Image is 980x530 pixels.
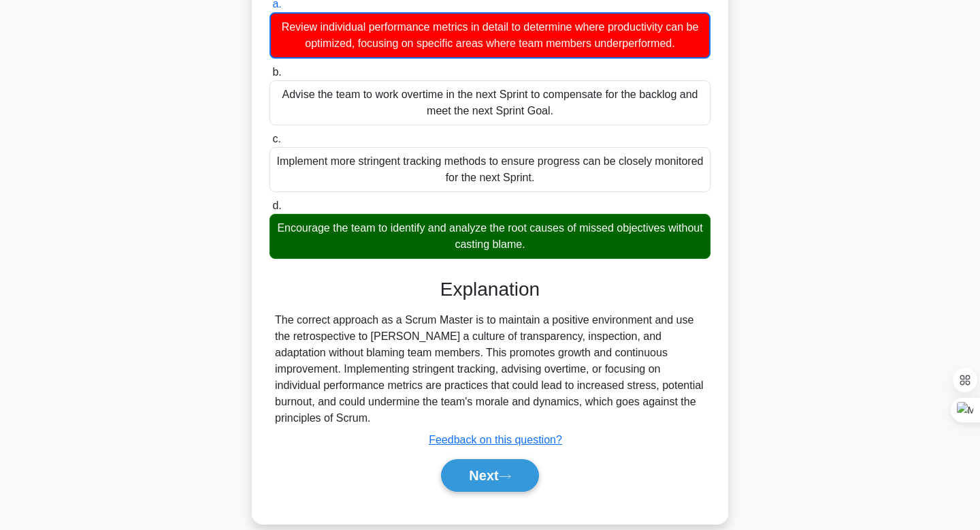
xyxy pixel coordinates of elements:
span: c. [272,133,280,144]
button: Next [441,459,538,492]
div: Implement more stringent tracking methods to ensure progress can be closely monitored for the nex... [269,147,710,192]
h3: Explanation [278,278,702,301]
span: b. [272,66,281,78]
a: Feedback on this question? [429,434,562,446]
div: Advise the team to work overtime in the next Sprint to compensate for the backlog and meet the ne... [269,80,710,125]
div: The correct approach as a Scrum Master is to maintain a positive environment and use the retrospe... [275,312,705,426]
div: Encourage the team to identify and analyze the root causes of missed objectives without casting b... [269,214,710,259]
div: Review individual performance metrics in detail to determine where productivity can be optimized,... [269,12,710,59]
span: d. [272,200,281,211]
